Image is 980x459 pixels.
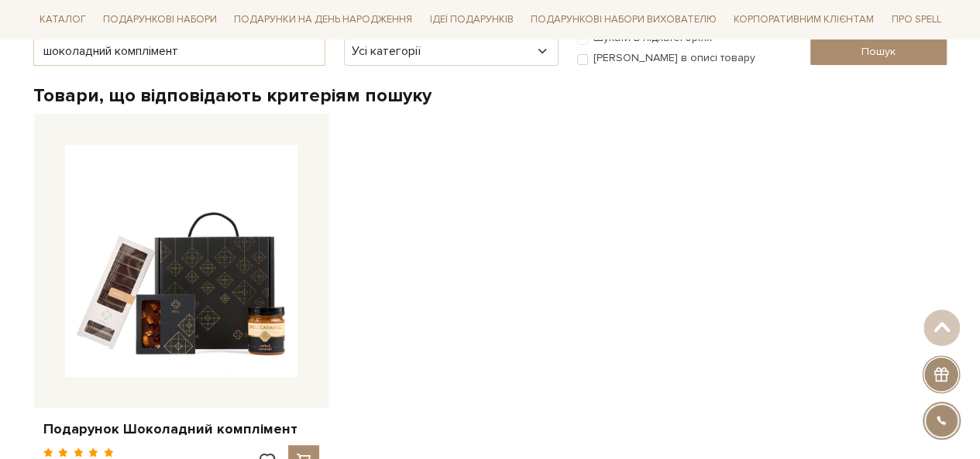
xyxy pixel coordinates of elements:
[228,8,418,32] a: Подарунки на День народження
[423,8,519,32] a: Ідеї подарунків
[43,420,319,438] a: Подарунок Шоколадний комплімент
[727,6,880,33] a: Корпоративним клієнтам
[524,6,723,33] a: Подарункові набори вихователю
[97,8,223,32] a: Подарункові набори
[577,54,588,65] input: [PERSON_NAME] в описі товару
[33,8,92,32] a: Каталог
[885,8,947,32] a: Про Spell
[593,51,755,65] label: [PERSON_NAME] в описі товару
[810,38,947,65] input: Пошук
[33,36,325,66] input: Ключові слова
[33,84,947,108] h2: Товари, що відповідають критеріям пошуку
